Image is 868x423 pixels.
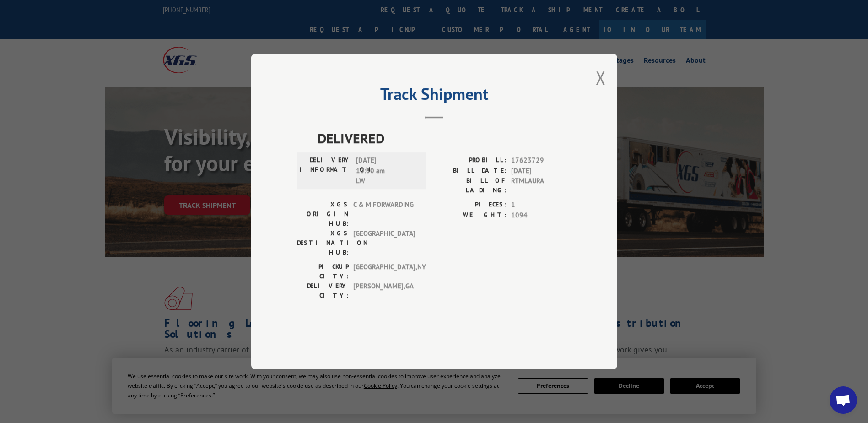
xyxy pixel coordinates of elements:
[353,228,415,257] span: [GEOGRAPHIC_DATA]
[356,155,418,186] span: [DATE] 10:30 am LW
[297,262,349,281] label: PICKUP CITY:
[511,166,571,176] span: [DATE]
[830,386,857,414] div: Open chat
[434,166,507,176] label: BILL DATE:
[434,200,507,210] label: PIECES:
[434,155,507,166] label: PROBILL:
[511,200,571,210] span: 1
[353,200,415,228] span: C & M FORWARDING
[353,262,415,281] span: [GEOGRAPHIC_DATA] , NY
[434,176,507,195] label: BILL OF LADING:
[318,128,571,148] span: DELIVERED
[297,281,349,300] label: DELIVERY CITY:
[297,87,571,105] h2: Track Shipment
[511,210,571,221] span: 1094
[434,210,507,221] label: WEIGHT:
[300,155,351,186] label: DELIVERY INFORMATION:
[511,155,571,166] span: 17623729
[511,176,571,195] span: RTMLAURA
[297,200,349,228] label: XGS ORIGIN HUB:
[353,281,415,300] span: [PERSON_NAME] , GA
[596,65,606,90] button: Close modal
[297,228,349,257] label: XGS DESTINATION HUB:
